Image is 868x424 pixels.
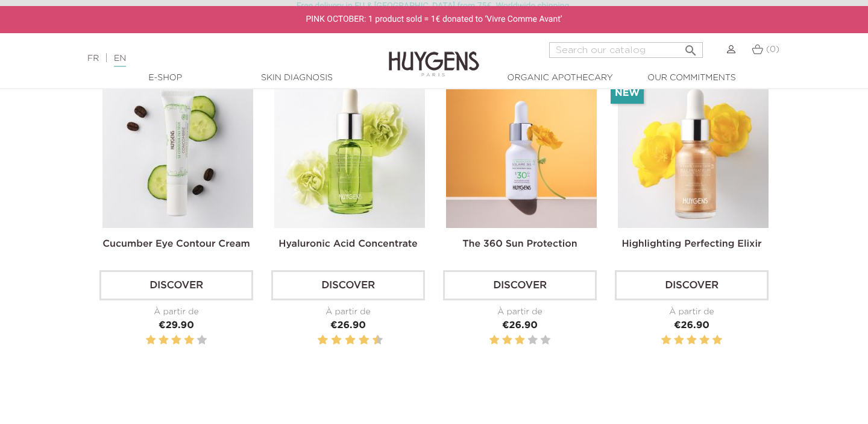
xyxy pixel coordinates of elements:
[502,321,538,331] span: €26.90
[515,333,524,348] label: 3
[171,333,181,348] label: 3
[361,333,367,348] label: 8
[489,333,499,348] label: 1
[631,72,752,84] a: Our commitments
[375,333,381,348] label: 10
[274,77,425,228] img: Hyaluronic Acid Concentrate
[343,333,345,348] label: 5
[87,54,99,63] a: FR
[333,333,339,348] label: 4
[271,306,425,318] div: À partir de
[184,333,193,348] label: 4
[674,321,709,331] span: €26.90
[356,333,358,348] label: 7
[541,333,550,348] label: 5
[370,333,372,348] label: 9
[114,54,126,67] a: EN
[549,42,703,58] input: Search
[615,270,769,300] a: Discover
[347,333,353,348] label: 6
[443,306,597,318] div: À partir de
[81,51,353,66] div: |
[329,333,331,348] label: 3
[680,39,702,55] button: 
[320,333,326,348] label: 2
[330,321,366,331] span: €26.90
[527,333,537,348] label: 4
[684,40,698,54] i: 
[389,32,479,78] img: Huygens
[99,270,253,300] a: Discover
[236,72,357,84] a: Skin Diagnosis
[446,77,597,228] img: The 360 Sun Protection
[102,77,253,228] img: Cucumber Eye Contour Cream
[621,239,761,249] a: Highlighting Perfecting Elixir
[462,239,577,249] a: The 360 Sun Protection
[766,45,779,54] span: (0)
[278,239,418,249] a: Hyaluronic Acid Concentrate
[615,306,769,318] div: À partir de
[315,333,317,348] label: 1
[661,333,671,348] label: 1
[674,333,684,348] label: 2
[687,333,696,348] label: 3
[712,333,722,348] label: 5
[502,333,512,348] label: 2
[618,77,769,228] img: Highlighting Perfecting Elixir
[102,239,250,249] a: Cucumber Eye Contour Cream
[500,72,620,84] a: Organic Apothecary
[159,321,194,331] span: €29.90
[611,83,644,104] li: New
[99,306,253,318] div: À partir de
[105,72,225,84] a: E-Shop
[146,333,156,348] label: 1
[699,333,709,348] label: 4
[197,333,207,348] label: 5
[159,333,168,348] label: 2
[443,270,597,300] a: Discover
[271,270,425,300] a: Discover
